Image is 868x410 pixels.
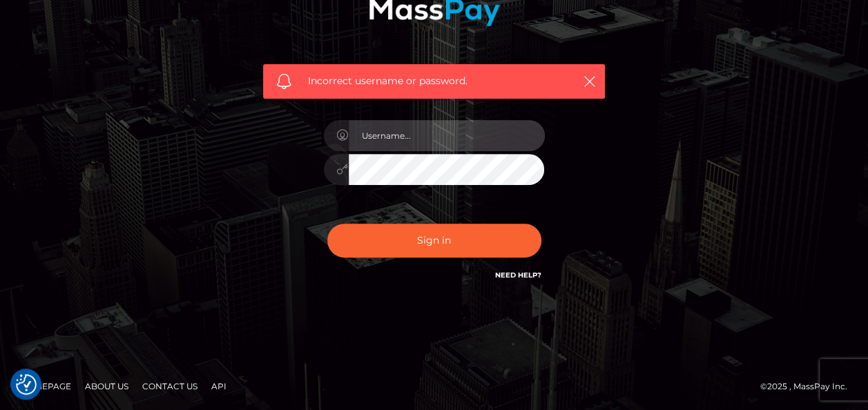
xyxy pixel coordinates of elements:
a: Contact Us [137,375,203,397]
a: Need Help? [495,271,541,280]
span: Incorrect username or password. [308,74,560,88]
a: API [206,375,232,397]
img: Revisit consent button [16,374,37,395]
button: Consent Preferences [16,374,37,395]
input: Username... [349,120,545,151]
div: © 2025 , MassPay Inc. [760,379,858,394]
button: Sign in [327,224,541,257]
a: Homepage [15,375,77,397]
a: About Us [79,375,134,397]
